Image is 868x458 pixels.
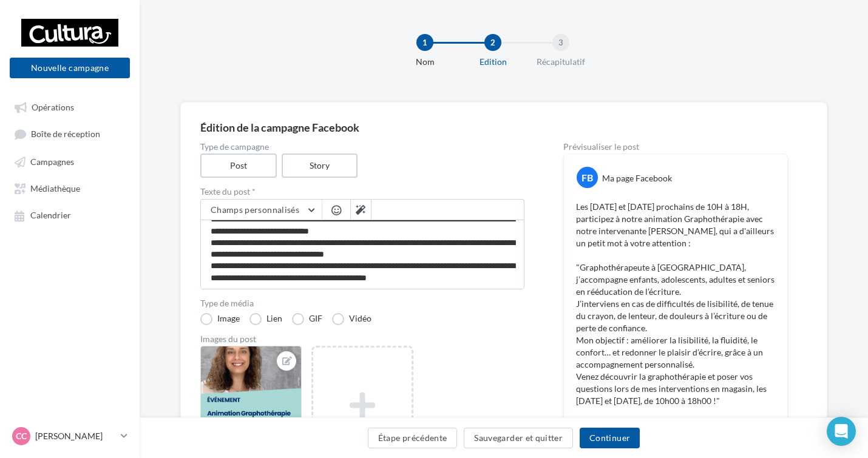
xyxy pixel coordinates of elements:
div: Édition de la campagne Facebook [200,122,807,133]
a: Boîte de réception [7,123,132,145]
label: Type de média [200,299,524,308]
label: Vidéo [332,313,371,325]
div: Nom [386,56,464,68]
button: Étape précédente [368,428,458,448]
p: [PERSON_NAME] [35,430,116,442]
div: 2 [484,34,501,51]
span: Boîte de réception [31,129,100,140]
div: Récapitulatif [522,56,600,68]
div: FB [577,167,598,188]
button: Champs personnalisés [201,200,322,220]
label: Lien [249,313,282,325]
span: Opérations [32,102,74,112]
div: Edition [454,56,532,68]
label: GIF [292,313,322,325]
div: Images du post [200,335,524,343]
label: Story [282,153,358,178]
span: Campagnes [30,157,74,167]
span: Calendrier [30,210,71,221]
p: Les [DATE] et [DATE] prochains de 10H à 18H, participez à notre animation Graphothérapie avec not... [576,201,775,419]
label: Type de campagne [200,143,524,151]
button: Sauvegarder et quitter [464,428,573,448]
label: Texte du post * [200,187,524,196]
label: Image [200,313,240,325]
a: CC [PERSON_NAME] [10,425,130,448]
div: Prévisualiser le post [563,143,788,151]
span: CC [16,430,27,442]
div: Open Intercom Messenger [827,417,856,446]
div: 1 [416,34,433,51]
button: Continuer [580,428,640,448]
a: Campagnes [7,150,132,172]
span: Champs personnalisés [211,204,299,215]
a: Opérations [7,96,132,118]
label: Post [200,153,277,178]
span: Médiathèque [30,183,80,194]
a: Calendrier [7,204,132,226]
div: 3 [552,34,569,51]
button: Nouvelle campagne [10,58,130,78]
div: Ma page Facebook [602,172,672,184]
a: Médiathèque [7,177,132,199]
